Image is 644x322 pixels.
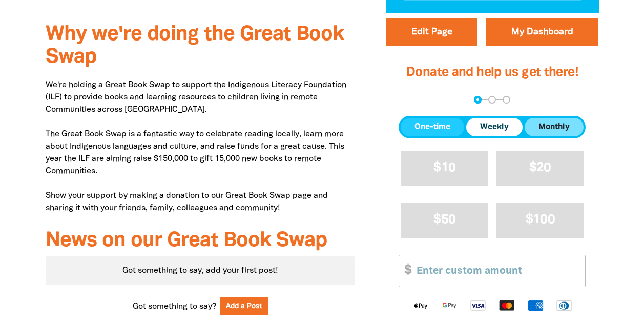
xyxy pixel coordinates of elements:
span: Monthly [538,121,570,133]
img: Google Pay logo [435,299,464,311]
button: $10 [401,151,488,186]
button: Weekly [466,118,523,136]
button: Navigate to step 2 of 3 to enter your details [488,96,496,104]
button: One-time [401,118,464,136]
button: Edit Page [386,18,477,46]
span: Donate and help us get there! [406,67,578,78]
img: Apple Pay logo [406,299,435,311]
input: Enter custom amount [409,255,585,287]
button: Add a Post [220,297,268,315]
div: Got something to say, add your first post! [46,256,356,285]
span: $10 [433,162,455,174]
img: Mastercard logo [492,299,521,311]
img: Visa logo [464,299,492,311]
button: Navigate to step 1 of 3 to enter your donation amount [474,96,482,104]
button: Monthly [525,118,584,136]
div: Available payment methods [399,291,586,319]
button: $50 [401,203,488,238]
img: Diners Club logo [550,299,578,311]
h3: News on our Great Book Swap [46,230,356,252]
a: My Dashboard [486,18,598,46]
button: $20 [496,151,584,186]
span: $20 [529,162,551,174]
span: $ [399,255,411,287]
div: Donation frequency [399,116,586,138]
span: Got something to say? [133,300,216,313]
span: $100 [526,214,555,226]
button: $100 [496,203,584,238]
p: We're holding a Great Book Swap to support the Indigenous Literacy Foundation (ILF) to provide bo... [46,79,356,214]
div: Paginated content [46,256,356,285]
button: Navigate to step 3 of 3 to enter your payment details [503,96,510,104]
span: Weekly [480,121,509,133]
span: $50 [433,214,455,226]
img: American Express logo [521,299,550,311]
span: One-time [414,121,450,133]
span: Why we're doing the Great Book Swap [46,25,344,67]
